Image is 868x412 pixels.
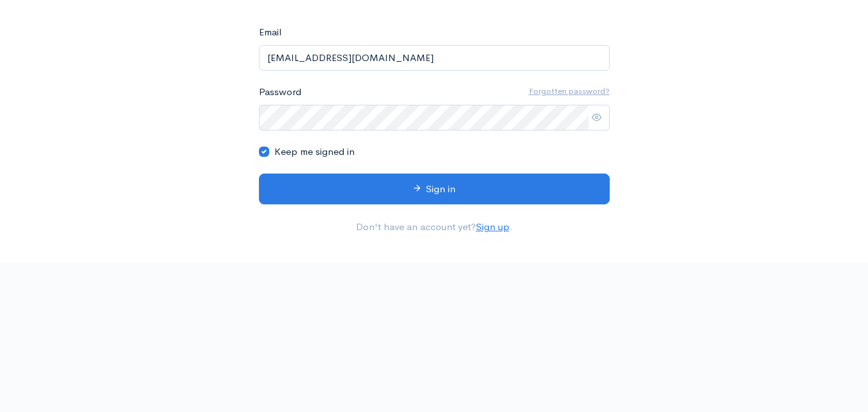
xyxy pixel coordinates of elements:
label: Email [259,25,281,40]
input: name@example.com [259,45,610,71]
u: Forgotten password? [529,85,610,96]
button: Sign in [259,174,610,205]
a: Sign up [476,220,509,233]
p: Don't have an account yet? . [259,220,610,235]
a: Forgotten password? [529,85,610,98]
label: Password [259,85,301,100]
label: Keep me signed in [274,145,355,159]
